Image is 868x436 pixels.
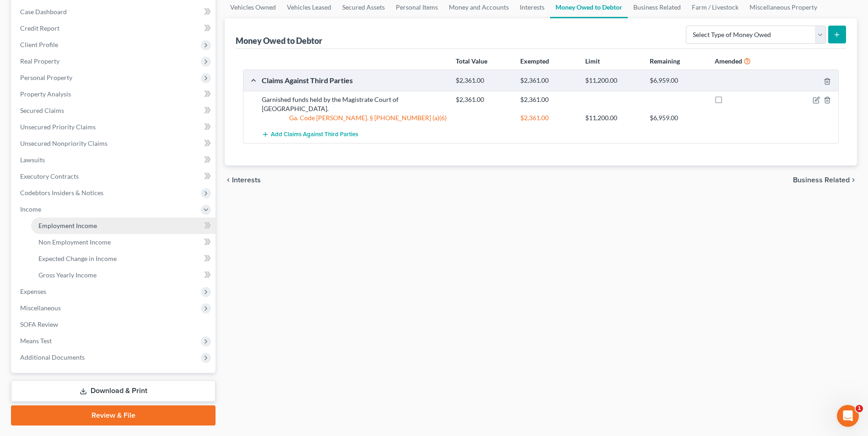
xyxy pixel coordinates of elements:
[20,57,59,65] span: Real Property
[516,113,580,122] div: $2,361.00
[20,172,79,180] span: Executory Contracts
[793,176,850,184] span: Business Related
[257,75,451,85] div: Claims Against Third Parties
[20,287,46,295] span: Expenses
[793,176,857,184] button: Business Related chevron_right
[715,57,742,65] strong: Amended
[271,131,358,138] span: Add Claims Against Third Parties
[585,57,600,65] strong: Limit
[456,57,487,65] strong: Total Value
[20,320,58,328] span: SOFA Review
[262,126,358,143] button: Add Claims Against Third Parties
[13,168,216,185] a: Executory Contracts
[20,106,64,114] span: Secured Claims
[20,41,58,48] span: Client Profile
[257,95,451,113] div: Garnished funds held by the Magistrate Court of [GEOGRAPHIC_DATA].
[20,337,52,345] span: Means Test
[13,86,216,102] a: Property Analysis
[645,76,710,85] div: $6,959.00
[20,139,108,147] span: Unsecured Nonpriority Claims
[20,24,59,32] span: Credit Report
[11,405,216,425] a: Review & File
[451,95,516,104] div: $2,361.00
[13,152,216,168] a: Lawsuits
[225,176,261,184] button: chevron_left Interests
[13,102,216,119] a: Secured Claims
[38,255,117,262] span: Expected Change in Income
[20,353,85,361] span: Additional Documents
[13,119,216,135] a: Unsecured Priority Claims
[581,76,645,85] div: $11,200.00
[38,222,97,229] span: Employment Income
[31,267,216,283] a: Gross Yearly Income
[650,57,680,65] strong: Remaining
[20,205,41,213] span: Income
[516,76,580,85] div: $2,361.00
[516,95,580,104] div: $2,361.00
[20,123,96,131] span: Unsecured Priority Claims
[13,4,216,20] a: Case Dashboard
[856,405,863,412] span: 1
[38,238,111,246] span: Non Employment Income
[236,35,324,46] div: Money Owed to Debtor
[257,113,451,122] div: Ga. Code [PERSON_NAME]. § [PHONE_NUMBER] (a)(6)
[20,304,61,312] span: Miscellaneous
[451,76,516,85] div: $2,361.00
[13,20,216,37] a: Credit Report
[645,113,710,122] div: $6,959.00
[837,405,859,427] iframe: Intercom live chat
[225,176,232,184] i: chevron_left
[11,380,216,402] a: Download & Print
[520,57,549,65] strong: Exempted
[850,176,857,184] i: chevron_right
[31,234,216,250] a: Non Employment Income
[20,8,67,16] span: Case Dashboard
[31,250,216,267] a: Expected Change in Income
[20,156,45,164] span: Lawsuits
[13,316,216,333] a: SOFA Review
[581,113,645,122] div: $11,200.00
[31,218,216,234] a: Employment Income
[232,176,261,184] span: Interests
[20,74,72,81] span: Personal Property
[20,189,103,197] span: Codebtors Insiders & Notices
[13,135,216,152] a: Unsecured Nonpriority Claims
[20,90,71,98] span: Property Analysis
[38,271,97,279] span: Gross Yearly Income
